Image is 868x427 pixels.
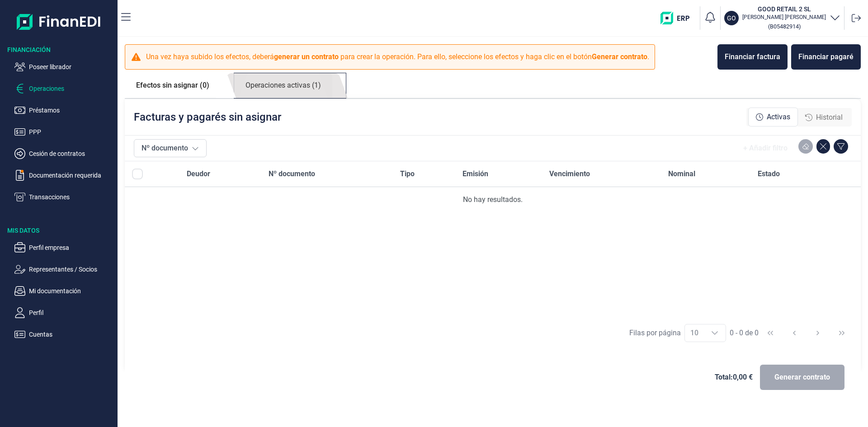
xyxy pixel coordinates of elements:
p: Perfil [29,307,114,318]
p: Cesión de contratos [29,148,114,159]
a: Efectos sin asignar (0) [125,73,221,98]
div: Historial [798,108,850,127]
span: Deudor [187,169,210,179]
a: Operaciones activas (1) [234,73,332,98]
span: Historial [816,112,843,123]
button: Financiar factura [717,44,788,70]
button: Cuentas [14,329,114,340]
p: Cuentas [29,329,114,340]
img: Logo de aplicación [17,7,101,36]
button: Operaciones [14,83,114,94]
button: First Page [759,322,781,344]
div: Filas por página [629,328,681,338]
div: Activas [748,108,798,127]
p: Poseer librador [29,61,114,72]
span: Tipo [400,169,415,179]
button: Cesión de contratos [14,148,114,159]
div: Financiar factura [725,52,780,62]
button: Representantes / Socios [14,264,114,275]
button: Nº documento [134,139,207,157]
p: Operaciones [29,83,114,94]
span: 0 - 0 de 0 [730,329,759,337]
span: Estado [758,169,780,179]
p: Mi documentación [29,286,114,296]
small: Copiar cif [768,23,801,30]
button: Documentación requerida [14,170,114,181]
p: Facturas y pagarés sin asignar [134,110,281,124]
span: Vencimiento [549,169,590,179]
div: No hay resultados. [132,194,854,205]
button: Mi documentación [14,286,114,296]
button: Next Page [807,322,829,344]
p: Transacciones [29,192,114,202]
p: Perfil empresa [29,242,114,253]
h3: GOOD RETAIL 2 SL [742,5,826,14]
b: generar un contrato [274,52,339,61]
button: Transacciones [14,192,114,202]
button: Préstamos [14,105,114,116]
span: Emisión [462,169,488,179]
p: Una vez haya subido los efectos, deberá para crear la operación. Para ello, seleccione los efecto... [146,52,649,62]
p: Préstamos [29,105,114,116]
span: Total: 0,00 € [715,372,753,383]
button: GOGOOD RETAIL 2 SL[PERSON_NAME] [PERSON_NAME](B05482914) [724,5,840,32]
button: Poseer librador [14,61,114,72]
p: GO [727,14,736,23]
button: Previous Page [783,322,805,344]
div: All items unselected [132,169,143,179]
p: Representantes / Socios [29,264,114,275]
button: Last Page [831,322,853,344]
p: PPP [29,127,114,137]
img: erp [660,12,696,24]
span: Nº documento [269,169,315,179]
span: Nominal [668,169,695,179]
b: Generar contrato [592,52,647,61]
button: Perfil empresa [14,242,114,253]
div: Choose [704,324,726,342]
p: Documentación requerida [29,170,114,181]
button: Perfil [14,307,114,318]
button: PPP [14,127,114,137]
span: Activas [767,112,790,122]
button: Financiar pagaré [791,44,861,70]
div: Financiar pagaré [798,52,854,62]
p: [PERSON_NAME] [PERSON_NAME] [742,14,826,21]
